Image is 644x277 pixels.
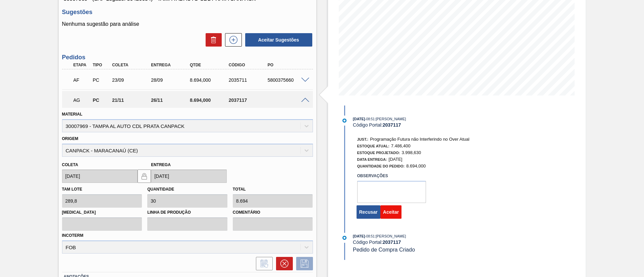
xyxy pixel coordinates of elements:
[342,236,346,240] img: atual
[91,77,111,83] div: Pedido de Compra
[147,187,174,192] label: Quantidade
[62,169,138,183] input: dd/mm/yyyy
[353,234,365,238] span: [DATE]
[62,9,313,16] h3: Sugestões
[62,21,313,27] p: Nenhuma sugestão para análise
[370,137,469,142] span: Programação Futura não Interferindo no Over Atual
[353,247,415,253] span: Pedido de Compra Criado
[151,162,171,167] label: Entrega
[62,162,78,167] label: Coleta
[357,205,380,219] button: Recusar
[110,97,154,103] div: 21/11/2025
[375,117,406,121] span: : [PERSON_NAME]
[357,144,389,148] span: Estoque Atual:
[357,164,405,168] span: Quantidade do Pedido:
[140,172,148,180] img: locked
[62,136,78,141] label: Origem
[147,208,227,217] label: Linha de Produção
[383,239,401,245] strong: 2037117
[110,63,154,67] div: Coleta
[62,112,83,117] label: Material
[73,97,90,103] p: AG
[245,33,312,47] button: Aceitar Sugestões
[149,97,193,103] div: 26/11/2025
[242,32,313,47] div: Aceitar Sugestões
[353,239,512,245] div: Código Portal:
[188,63,232,67] div: Qtde
[357,151,400,155] span: Estoque Projetado:
[266,63,310,67] div: PO
[342,119,346,123] img: atual
[72,63,92,67] div: Etapa
[227,77,271,83] div: 2035711
[365,234,375,238] span: - 08:51
[389,157,402,162] span: [DATE]
[380,205,401,219] button: Aceitar
[62,208,142,217] label: [MEDICAL_DATA]
[91,63,111,67] div: Tipo
[110,77,154,83] div: 23/09/2025
[202,33,222,47] div: Excluir Sugestões
[266,77,310,83] div: 5800375660
[227,97,271,103] div: 2037117
[353,117,365,121] span: [DATE]
[149,77,193,83] div: 28/09/2025
[357,171,426,181] label: Observações
[357,137,369,141] span: Just.:
[222,33,242,47] div: Nova sugestão
[406,163,426,168] span: 8.694,000
[72,93,92,108] div: Aguardando Aprovação do Gestor
[151,169,227,183] input: dd/mm/yyyy
[365,117,375,121] span: - 08:51
[401,150,421,155] span: 3.998,630
[391,143,411,148] span: 7.486,400
[227,63,271,67] div: Código
[149,63,193,67] div: Entrega
[383,122,401,128] strong: 2037117
[357,157,387,161] span: Data Entrega:
[188,77,232,83] div: 8.694,000
[91,97,111,103] div: Pedido de Compra
[72,73,92,87] div: Aguardando Faturamento
[353,122,512,128] div: Código Portal:
[138,169,151,183] button: locked
[73,77,90,83] p: AF
[253,257,273,270] div: Informar alteração no pedido
[62,54,313,61] h3: Pedidos
[233,208,313,217] label: Comentário
[188,97,232,103] div: 8.694,000
[62,233,84,238] label: Incoterm
[375,234,406,238] span: : [PERSON_NAME]
[233,187,246,192] label: Total
[62,187,82,192] label: Tam lote
[293,257,313,270] div: Salvar Pedido
[273,257,293,270] div: Cancelar pedido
